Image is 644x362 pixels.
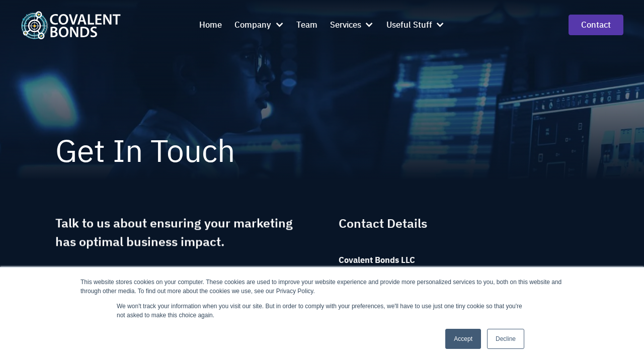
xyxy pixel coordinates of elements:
a: home [21,11,121,39]
a: Team [296,13,317,38]
div: Useful Stuff [386,18,432,32]
a: Decline [487,329,524,349]
h1: Get In Touch [55,133,589,167]
img: Covalent Bonds White / Teal Logo [21,11,121,39]
div: This website stores cookies on your computer. These cookies are used to improve your website expe... [80,278,563,296]
div: Contact Details [339,214,427,233]
p: We won't track your information when you visit our site. But in order to comply with your prefere... [117,302,527,320]
a: Accept [445,329,481,349]
div: Services [330,18,361,32]
a: Home [199,13,222,38]
div: Company [234,13,284,38]
div: Company [234,18,271,32]
div: Useful Stuff [386,13,445,38]
a: contact [569,15,623,35]
strong: Covalent Bonds LLC [339,254,415,265]
div: Home [199,18,222,32]
div: Talk to us about ensuring your marketing has optimal business impact. [55,214,305,251]
div: Services [330,13,374,38]
div: Team [296,18,317,32]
